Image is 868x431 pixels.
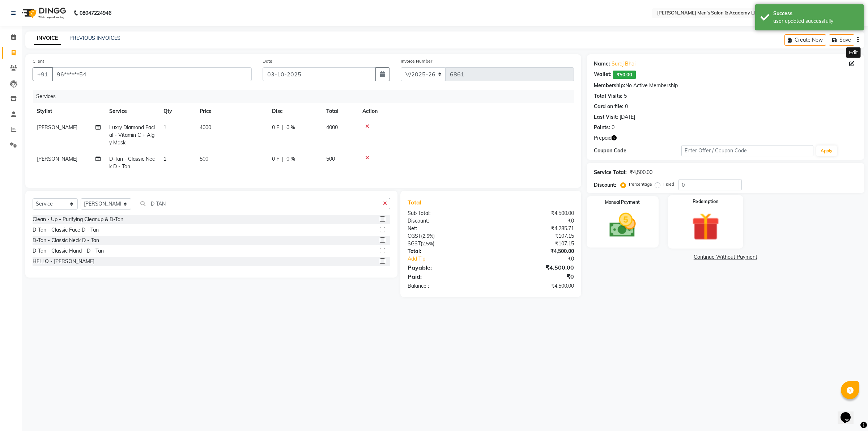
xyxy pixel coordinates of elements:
[612,124,614,131] div: 0
[137,198,380,209] input: Search or Scan
[816,145,837,156] button: Apply
[491,282,579,290] div: ₹4,500.00
[491,263,579,272] div: ₹4,500.00
[663,181,674,187] label: Fixed
[272,155,279,163] span: 0 F
[52,67,252,81] input: Search by Name/Mobile/Email/Code
[594,71,612,79] div: Wallet:
[612,60,635,68] a: Suraj Bhai
[402,282,491,290] div: Balance :
[402,263,491,272] div: Payable:
[69,35,120,41] a: PREVIOUS INVOICES
[594,82,625,89] div: Membership:
[594,82,857,89] div: No Active Membership
[629,181,652,187] label: Percentage
[33,67,53,81] button: +91
[594,181,616,189] div: Discount:
[594,103,624,110] div: Card on file:
[601,210,644,241] img: _cash.svg
[402,248,491,255] div: Total:
[773,17,858,25] div: user updated successfully
[34,32,61,45] a: INVOICE
[773,10,858,17] div: Success
[422,241,433,246] span: 2.5%
[630,169,652,176] div: ₹4,500.00
[624,92,627,100] div: 5
[613,71,636,79] span: ₹50.00
[105,103,159,119] th: Service
[37,124,77,131] span: [PERSON_NAME]
[200,156,208,162] span: 500
[605,199,640,206] label: Manual Payment
[163,124,166,131] span: 1
[282,155,284,163] span: |
[594,147,682,155] div: Coupon Code
[402,240,491,248] div: ( )
[422,233,433,239] span: 2.5%
[326,156,335,162] span: 500
[594,92,622,100] div: Total Visits:
[33,216,123,223] div: Clean - Up - Purifying Cleanup & D-Tan
[282,124,284,131] span: |
[286,155,295,163] span: 0 %
[33,226,99,234] div: D-Tan - Classic Face D - Tan
[286,124,295,131] span: 0 %
[159,103,195,119] th: Qty
[594,124,610,131] div: Points:
[402,225,491,232] div: Net:
[163,156,166,162] span: 1
[408,240,421,247] span: SGST
[272,124,279,131] span: 0 F
[491,248,579,255] div: ₹4,500.00
[683,210,728,244] img: _gift.svg
[829,34,854,46] button: Save
[33,237,99,244] div: D-Tan - Classic Neck D - Tan
[33,103,105,119] th: Stylist
[594,113,618,121] div: Last Visit:
[33,90,579,103] div: Services
[37,156,77,162] span: [PERSON_NAME]
[625,103,628,110] div: 0
[402,210,491,217] div: Sub Total:
[326,124,338,131] span: 4000
[594,169,627,176] div: Service Total:
[408,199,424,206] span: Total
[358,103,574,119] th: Action
[33,58,44,64] label: Client
[588,253,863,261] a: Continue Without Payment
[594,134,612,142] span: Prepaid
[402,255,505,263] a: Add Tip
[620,113,635,121] div: [DATE]
[491,225,579,232] div: ₹4,285.71
[109,156,155,170] span: D-Tan - Classic Neck D - Tan
[506,255,579,263] div: ₹0
[401,58,432,64] label: Invoice Number
[784,34,826,46] button: Create New
[491,272,579,281] div: ₹0
[109,124,155,146] span: Luxry Diamond Facial - Vitamin C + Algy Mask
[195,103,268,119] th: Price
[491,217,579,225] div: ₹0
[200,124,211,131] span: 4000
[491,240,579,248] div: ₹107.15
[846,47,860,58] div: Edit
[263,58,272,64] label: Date
[491,210,579,217] div: ₹4,500.00
[402,232,491,240] div: ( )
[268,103,322,119] th: Disc
[402,272,491,281] div: Paid:
[491,232,579,240] div: ₹107.15
[18,3,68,23] img: logo
[33,258,94,265] div: HELLO - [PERSON_NAME]
[594,60,610,68] div: Name:
[402,217,491,225] div: Discount:
[322,103,358,119] th: Total
[681,145,813,156] input: Enter Offer / Coupon Code
[33,247,104,255] div: D-Tan - Classic Hand - D - Tan
[408,233,421,239] span: CGST
[838,402,861,424] iframe: chat widget
[80,3,111,23] b: 08047224946
[693,198,719,205] label: Redemption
